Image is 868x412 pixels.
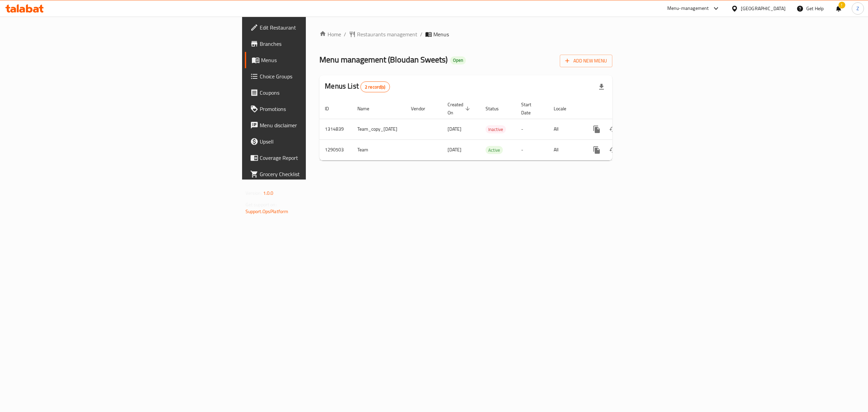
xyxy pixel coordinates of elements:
[260,170,382,178] span: Grocery Checklist
[245,85,387,101] a: Coupons
[856,5,859,12] span: Z
[260,89,382,97] span: Coupons
[325,105,338,113] span: ID
[516,119,548,139] td: -
[245,117,387,133] a: Menu disclaimer
[521,100,540,117] span: Start Date
[516,139,548,160] td: -
[325,81,390,92] h2: Menus List
[260,40,382,48] span: Branches
[245,101,387,117] a: Promotions
[548,139,583,160] td: All
[260,121,382,129] span: Menu disclaimer
[245,166,387,182] a: Grocery Checklist
[583,98,659,119] th: Actions
[260,154,382,162] span: Coverage Report
[245,200,277,209] span: Get support on:
[589,142,605,158] button: more
[667,4,709,13] div: Menu-management
[245,52,387,68] a: Menus
[319,30,612,38] nav: breadcrumb
[360,81,390,92] div: Total records count
[448,100,472,117] span: Created On
[448,125,461,133] span: [DATE]
[319,98,659,161] table: enhanced table
[361,84,390,90] span: 2 record(s)
[245,133,387,150] a: Upsell
[245,189,262,198] span: Version:
[357,105,378,113] span: Name
[448,145,461,154] span: [DATE]
[589,121,605,137] button: more
[605,142,621,158] button: Change Status
[565,57,607,65] span: Add New Menu
[486,146,503,154] span: Active
[486,105,508,113] span: Status
[741,5,786,12] div: [GEOGRAPHIC_DATA]
[357,30,417,38] span: Restaurants management
[260,137,382,146] span: Upsell
[245,207,289,216] a: Support.OpsPlatform
[554,105,575,113] span: Locale
[605,121,621,137] button: Change Status
[420,30,422,38] li: /
[245,19,387,36] a: Edit Restaurant
[263,189,274,198] span: 1.0.0
[260,23,382,32] span: Edit Restaurant
[450,57,466,63] span: Open
[548,119,583,139] td: All
[486,126,506,133] span: Inactive
[486,146,503,154] div: Active
[261,56,382,64] span: Menus
[245,36,387,52] a: Branches
[260,105,382,113] span: Promotions
[433,30,449,38] span: Menus
[245,150,387,166] a: Coverage Report
[450,56,466,64] div: Open
[260,72,382,80] span: Choice Groups
[245,68,387,85] a: Choice Groups
[593,79,610,95] div: Export file
[411,105,434,113] span: Vendor
[560,55,612,67] button: Add New Menu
